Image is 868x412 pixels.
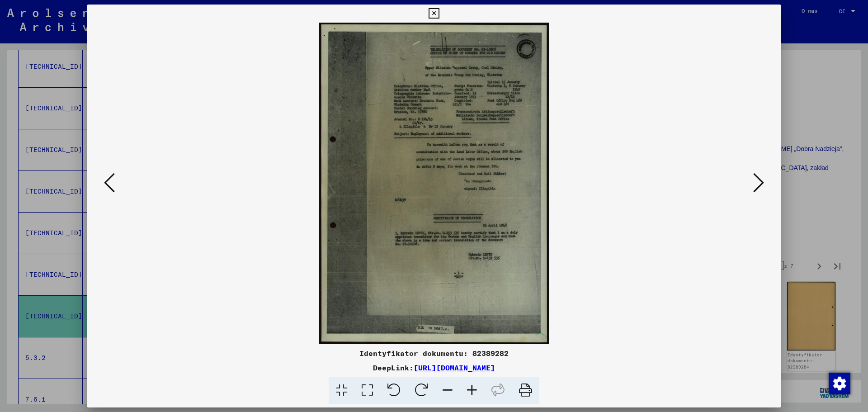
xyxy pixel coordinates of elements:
[828,372,850,394] div: Zmiana zgody
[373,363,414,372] font: DeepLink:
[414,363,495,372] a: [URL][DOMAIN_NAME]
[829,373,850,394] img: Zmiana zgody
[118,23,750,344] img: 001.jpg
[359,349,509,358] font: Identyfikator dokumentu: 82389282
